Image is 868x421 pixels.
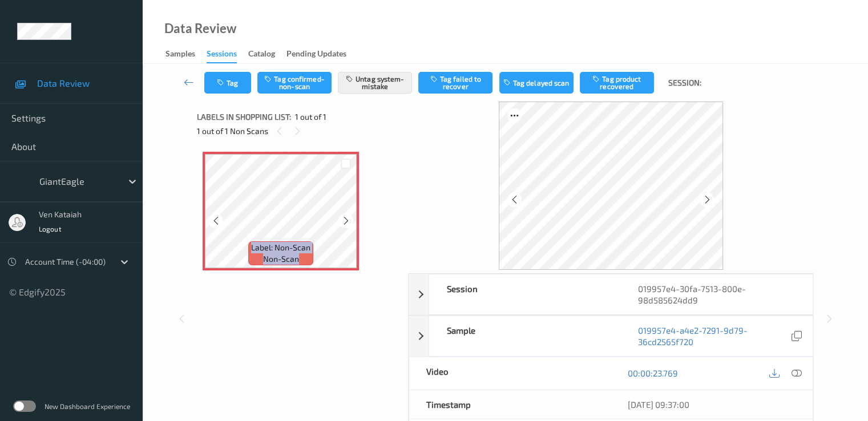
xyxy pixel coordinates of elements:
div: Sessions [207,48,237,63]
span: 1 out of 1 [295,111,326,123]
span: Labels in shopping list: [197,111,291,123]
div: Session019957e4-30fa-7513-800e-98d585624dd9 [409,274,813,315]
button: Tag [204,72,251,94]
button: Tag confirmed-non-scan [257,72,332,94]
a: Pending Updates [286,46,358,62]
a: 00:00:23.769 [628,367,678,379]
button: Untag system-mistake [338,72,412,94]
button: Tag delayed scan [499,72,574,94]
a: Sessions [207,46,248,63]
div: [DATE] 09:37:00 [628,399,796,410]
span: non-scan [263,253,299,265]
a: Samples [165,46,207,62]
div: Sample [429,316,621,356]
div: 019957e4-30fa-7513-800e-98d585624dd9 [621,274,813,314]
div: Sample019957e4-a4e2-7291-9d79-36cd2565f720 [409,315,813,357]
span: Session: [668,77,701,88]
button: Tag failed to recover [418,72,492,94]
div: Pending Updates [286,48,346,62]
div: Samples [165,48,195,62]
div: Video [409,357,611,390]
div: 1 out of 1 Non Scans [197,124,400,138]
span: Label: Non-Scan [251,242,310,253]
div: Timestamp [409,390,611,419]
div: Catalog [248,48,275,62]
div: Session [429,274,621,314]
a: Catalog [248,46,286,62]
button: Tag product recovered [580,72,654,94]
a: 019957e4-a4e2-7291-9d79-36cd2565f720 [638,325,789,347]
div: Data Review [164,23,236,34]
